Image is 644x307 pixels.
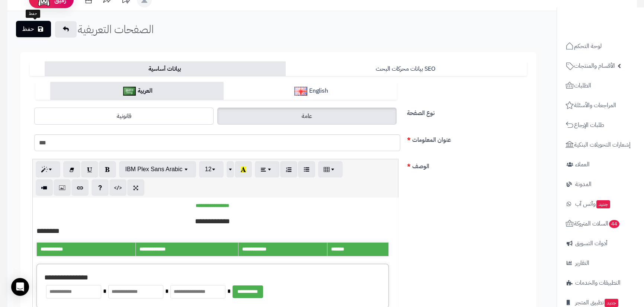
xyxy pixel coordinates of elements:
button: IBM Plex Sans Arabic [119,161,196,178]
a: وآتس آبجديد [561,195,640,213]
button: 12 [199,161,224,178]
a: العربية [50,82,224,100]
img: logo-2.png [564,28,608,43]
a: أدوات التسويق [561,234,640,252]
a: طلبات الإرجاع [561,116,640,134]
div: حفظ [26,10,40,18]
a: التقارير [561,254,640,272]
span: التقارير [575,258,589,268]
label: عنوان المعلومات [404,132,530,144]
span: إشعارات التحويلات البنكية [574,140,631,150]
a: الطلبات [561,77,640,95]
span: المراجعات والأسئلة [574,100,616,111]
label: نوع الصفحة [404,106,530,118]
a: بيانات محركات البحث SEO [286,61,527,76]
span: السلات المتروكة [574,218,620,229]
button: حفظ [16,21,51,37]
div: Open Intercom Messenger [11,278,29,296]
a: التطبيقات والخدمات [561,274,640,292]
span: الطلبات [574,80,591,91]
a: بيانات أساسية [45,61,286,76]
span: لوحة التحكم [574,41,602,51]
a: السلات المتروكة44 [561,215,640,233]
a: إشعارات التحويلات البنكية [561,136,640,154]
span: العملاء [575,159,590,170]
label: الوصف [404,159,530,171]
span: قانونية [117,112,131,121]
span: جديد [596,200,610,208]
span: عامة [302,112,312,121]
span: 44 [609,220,619,228]
span: أدوات التسويق [575,238,608,249]
span: جديد [605,299,618,307]
span: 12 [205,166,212,172]
a: المدونة [561,175,640,193]
a: لوحة التحكم [561,37,640,55]
span: وآتس آب [575,199,611,209]
h1: الصفحات التعريفية [78,23,154,35]
a: المراجعات والأسئلة [561,96,640,114]
img: English [294,87,307,96]
span: طلبات الإرجاع [574,120,604,130]
span: التطبيقات والخدمات [575,278,621,288]
span: IBM Plex Sans Arabic [125,166,182,172]
a: العملاء [561,156,640,173]
a: English [224,82,397,100]
img: العربية [123,87,136,96]
span: الأقسام والمنتجات [574,61,615,71]
span: المدونة [575,179,592,189]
